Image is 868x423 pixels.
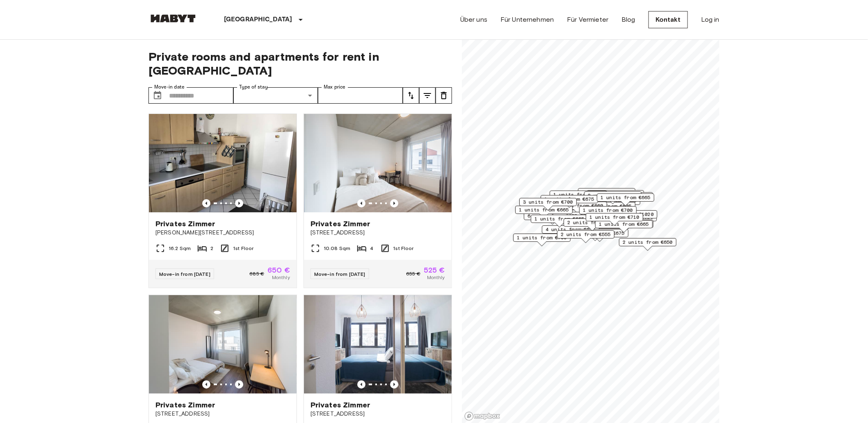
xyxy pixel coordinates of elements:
span: 1 units from €685 [553,191,603,198]
span: 1st Floor [393,245,414,252]
div: Map marker [519,198,577,211]
p: [GEOGRAPHIC_DATA] [224,15,292,25]
span: Move-in from [DATE] [314,271,365,277]
button: Previous image [390,380,398,389]
span: 2 units from €675 [575,230,625,237]
div: Map marker [564,218,621,231]
span: 1 units from €665 [519,206,569,214]
span: 1st Floor [233,245,254,252]
button: Choose date [149,87,166,104]
div: Map marker [586,213,643,226]
a: Marketing picture of unit DE-04-037-006-04QPrevious imagePrevious imagePrivates Zimmer[STREET_ADD... [304,114,452,288]
span: 1 units from €710 [589,214,640,221]
span: [STREET_ADDRESS] [311,229,445,237]
span: 1 units from €665 [599,221,649,228]
img: Habyt [148,14,198,23]
label: Max price [324,84,346,91]
button: Previous image [202,199,210,207]
div: Map marker [542,225,599,238]
span: 4 units from €600 [546,226,596,233]
span: 1 units from €675 [544,196,594,203]
span: 2 [210,245,213,252]
img: Marketing picture of unit DE-04-031-001-01HF [149,114,297,212]
a: Marketing picture of unit DE-04-031-001-01HFPrevious imagePrevious imagePrivates Zimmer[PERSON_NA... [148,114,297,288]
div: Map marker [595,220,653,233]
span: [STREET_ADDRESS] [311,410,445,418]
span: 2 units from €685 [588,192,638,199]
span: 1 units from €665 [601,194,651,201]
div: Map marker [550,202,607,214]
div: Map marker [597,210,658,223]
span: 525 € [424,266,445,274]
button: Previous image [235,380,243,389]
button: Previous image [235,199,243,207]
span: 685 € [249,270,264,277]
span: 1 units from €700 [517,234,567,241]
span: Privates Zimmer [311,400,370,410]
span: 3 units from €700 [523,198,573,206]
button: tune [403,87,419,104]
label: Type of stay [239,84,268,91]
a: Für Vermieter [567,15,608,25]
div: Map marker [584,191,642,204]
img: Marketing picture of unit DE-04-042-001-02HF [304,295,452,393]
span: 1 units from €665 [535,215,585,223]
span: 2 units from €650 [623,239,673,246]
div: Map marker [541,195,598,208]
div: Map marker [579,206,637,219]
span: [STREET_ADDRESS] [155,410,290,418]
button: tune [436,87,452,104]
span: 1 units from €650 [582,189,632,196]
span: Monthly [272,274,290,281]
div: Map marker [557,230,614,243]
span: 655 € [406,270,420,277]
span: 650 € [267,266,290,274]
span: 9 units from €1020 [601,211,654,218]
span: Privates Zimmer [311,219,370,229]
div: Map marker [619,238,676,251]
a: Log in [701,15,720,25]
span: 1 units from €700 [583,207,633,214]
span: 4 [370,245,373,252]
span: [PERSON_NAME][STREET_ADDRESS] [155,229,290,237]
div: Map marker [531,215,588,227]
span: 2 units from €555 [561,231,611,238]
span: 10.08 Sqm [324,245,350,252]
label: Move-in date [154,84,185,91]
a: Blog [621,15,635,25]
span: Move-in from [DATE] [159,271,210,277]
div: Map marker [597,193,654,206]
span: 2 units from €690 [567,219,617,226]
div: Map marker [513,234,571,246]
span: 16.2 Sqm [169,245,191,252]
img: Marketing picture of unit DE-04-037-023-01Q [149,295,297,393]
div: Map marker [515,206,573,218]
button: Previous image [357,199,365,207]
a: Kontakt [649,11,688,28]
img: Marketing picture of unit DE-04-037-006-04Q [304,114,452,212]
a: Mapbox logo [464,412,500,421]
div: Map marker [550,191,607,203]
button: tune [419,87,436,104]
span: Privates Zimmer [155,219,215,229]
span: Privates Zimmer [155,400,215,410]
a: Über uns [460,15,487,25]
div: Map marker [578,188,635,201]
span: Monthly [427,274,445,281]
button: Previous image [390,199,398,207]
button: Previous image [202,380,210,389]
button: Previous image [357,380,365,389]
span: 1 units from €615 [590,191,640,198]
a: Für Unternehmen [500,15,554,25]
div: Map marker [587,190,644,203]
span: Private rooms and apartments for rent in [GEOGRAPHIC_DATA] [148,50,452,77]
